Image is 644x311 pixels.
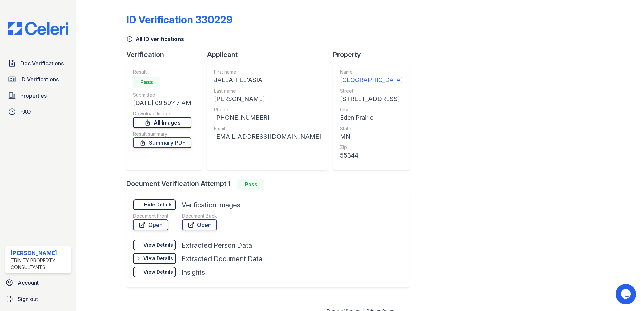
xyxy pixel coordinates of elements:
span: Account [18,279,39,287]
span: Doc Verifications [20,59,64,67]
div: [EMAIL_ADDRESS][DOMAIN_NAME] [214,132,321,141]
a: Doc Verifications [5,57,71,70]
div: [GEOGRAPHIC_DATA] [340,75,403,85]
a: All Images [133,117,191,128]
div: Zip [340,144,403,151]
div: Property [333,50,415,59]
div: [STREET_ADDRESS] [340,94,403,104]
div: [PERSON_NAME] [11,249,68,257]
img: CE_Logo_Blue-a8612792a0a2168367f1c8372b55b34899dd931a85d93a1a3d3e32e68fde9ad4.png [3,22,74,35]
div: State [340,125,403,132]
span: FAQ [20,108,31,116]
a: Open [133,219,168,230]
div: Extracted Person Data [182,241,252,250]
div: Name [340,69,403,75]
div: Trinity Property Consultants [11,257,68,271]
div: Pass [237,179,264,190]
a: All ID verifications [126,35,184,43]
div: Last name [214,88,321,94]
div: Document Back [182,213,217,219]
div: Submitted [133,92,191,98]
a: Properties [5,89,71,102]
div: Verification Images [182,200,240,210]
div: 55344 [340,151,403,160]
div: Download Images [133,110,191,117]
iframe: chat widget [616,284,637,304]
div: Hide Details [144,201,173,208]
div: City [340,106,403,113]
div: Eden Prairie [340,113,403,123]
div: View Details [143,255,173,262]
div: Extracted Document Data [182,254,262,264]
a: Account [3,276,74,289]
div: Insights [182,268,205,277]
a: ID Verifications [5,73,71,86]
div: Applicant [207,50,333,59]
div: [DATE] 09:59:47 AM [133,98,191,108]
div: Result summary [133,131,191,137]
a: Name [GEOGRAPHIC_DATA] [340,69,403,85]
div: Document Verification Attempt 1 [126,179,415,190]
span: Properties [20,92,47,100]
div: View Details [143,269,173,275]
div: Phone [214,106,321,113]
div: Document Front [133,213,168,219]
a: Summary PDF [133,137,191,148]
div: First name [214,69,321,75]
span: Sign out [18,295,38,303]
div: [PHONE_NUMBER] [214,113,321,123]
div: JALEAH LE'ASIA [214,75,321,85]
div: Result [133,69,191,75]
div: Street [340,88,403,94]
a: FAQ [5,105,71,118]
div: MN [340,132,403,141]
a: Open [182,219,217,230]
div: ID Verification 330229 [126,13,233,26]
span: ID Verifications [20,75,59,83]
a: Sign out [3,292,74,306]
div: Pass [133,77,160,88]
div: [PERSON_NAME] [214,94,321,104]
div: Email [214,125,321,132]
div: View Details [143,242,173,248]
div: Verification [126,50,207,59]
